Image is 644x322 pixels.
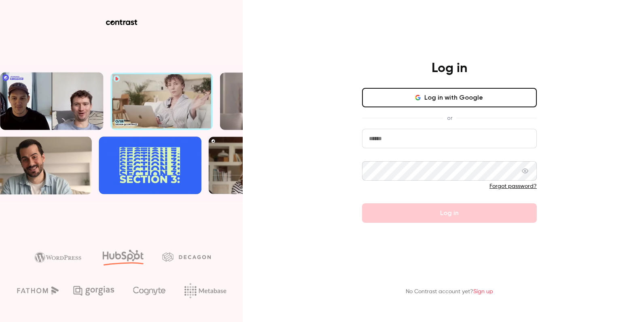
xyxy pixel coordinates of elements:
p: No Contrast account yet? [406,288,493,296]
button: Log in with Google [362,88,537,107]
h4: Log in [432,60,467,77]
span: or [443,114,456,122]
a: Forgot password? [489,183,537,189]
a: Sign up [473,289,493,294]
img: decagon [162,252,211,261]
